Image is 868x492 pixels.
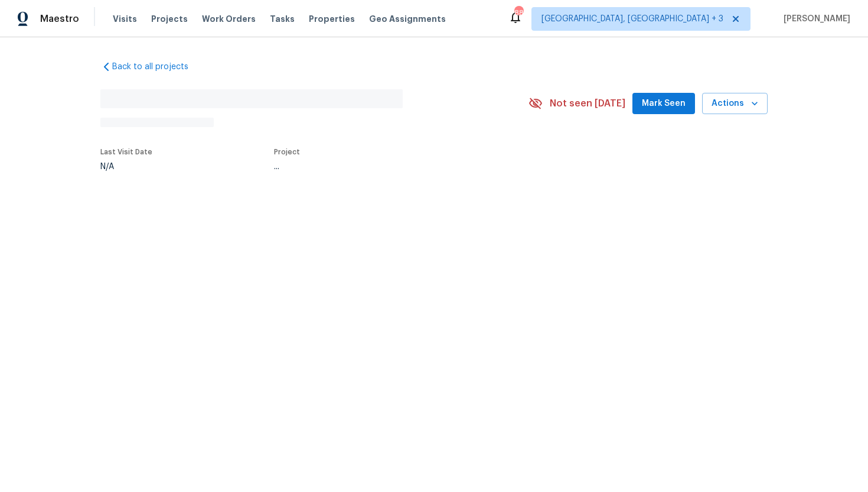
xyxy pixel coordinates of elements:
span: Projects [151,13,188,25]
span: Last Visit Date [100,148,152,156]
span: Maestro [40,13,79,25]
span: [GEOGRAPHIC_DATA], [GEOGRAPHIC_DATA] + 3 [541,13,723,25]
span: [PERSON_NAME] [779,13,850,25]
span: Properties [309,13,355,25]
span: Tasks [270,15,295,23]
span: Not seen [DATE] [550,98,625,109]
span: Actions [712,96,758,111]
span: Geo Assignments [369,13,446,25]
div: 88 [514,7,523,19]
button: Actions [702,93,768,115]
a: Back to all projects [100,61,214,73]
div: N/A [100,163,152,171]
span: Project [274,148,300,156]
div: ... [274,163,501,171]
span: Mark Seen [642,96,686,111]
button: Mark Seen [632,93,695,115]
span: Visits [113,13,137,25]
span: Work Orders [202,13,256,25]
